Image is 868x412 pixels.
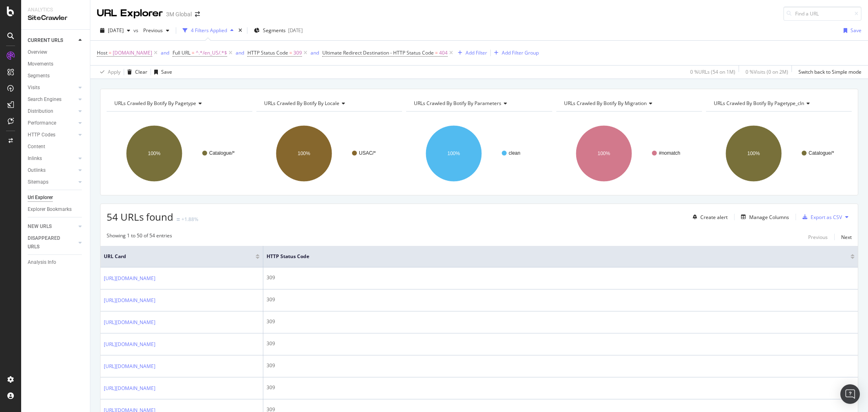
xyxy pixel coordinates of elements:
[247,49,288,56] span: HTTP Status Code
[564,100,647,107] span: URLs Crawled By Botify By migration
[179,24,237,37] button: 4 Filters Applied
[746,68,788,75] div: 0 % Visits ( 0 on 2M )
[28,222,52,231] div: NEW URLS
[798,68,861,75] div: Switch back to Simple mode
[140,24,173,37] button: Previous
[783,7,861,21] input: Find a URL
[28,48,47,57] div: Overview
[406,118,551,189] svg: A chart.
[809,150,834,156] text: Catalogue/*
[28,95,76,104] a: Search Engines
[97,24,133,37] button: [DATE]
[28,83,40,92] div: Visits
[267,362,855,369] div: 309
[177,218,180,221] img: Equal
[104,253,254,260] span: URL Card
[262,97,395,110] h4: URLs Crawled By Botify By locale
[562,97,695,110] h4: URLs Crawled By Botify By migration
[237,26,244,35] div: times
[435,49,438,56] span: =
[107,232,172,242] div: Showing 1 to 50 of 54 entries
[840,24,861,37] button: Save
[289,49,292,56] span: =
[706,118,851,189] svg: A chart.
[28,166,46,175] div: Outlinks
[28,222,76,231] a: NEW URLS
[28,60,53,68] div: Movements
[256,118,401,189] svg: A chart.
[28,178,76,186] a: Sitemaps
[181,216,198,223] div: +1.88%
[690,68,735,75] div: 0 % URLs ( 54 on 1M )
[288,27,303,34] div: [DATE]
[808,234,828,241] div: Previous
[104,362,155,370] a: [URL][DOMAIN_NAME]
[414,100,501,107] span: URLs Crawled By Botify By parameters
[28,205,72,214] div: Explorer Bookmarks
[28,83,76,92] a: Visits
[747,151,760,156] text: 100%
[28,234,76,251] a: DISAPPEARED URLS
[448,151,460,156] text: 100%
[107,118,251,189] div: A chart.
[107,210,173,224] span: 54 URLs found
[104,296,155,305] a: [URL][DOMAIN_NAME]
[28,119,76,127] a: Performance
[28,95,61,104] div: Search Engines
[28,60,84,68] a: Movements
[108,68,120,75] div: Apply
[133,27,140,34] span: vs
[97,7,163,20] div: URL Explorer
[310,49,319,56] div: and
[104,274,155,283] a: [URL][DOMAIN_NAME]
[236,49,244,57] button: and
[799,210,842,224] button: Export as CSV
[851,27,861,34] div: Save
[439,47,448,59] span: 404
[455,48,487,58] button: Add Filter
[298,151,310,156] text: 100%
[749,214,789,221] div: Manage Columns
[597,151,610,156] text: 100%
[28,13,83,23] div: SiteCrawler
[267,384,855,391] div: 309
[191,27,227,34] div: 4 Filters Applied
[209,150,235,156] text: Catalogue/*
[28,36,76,45] a: CURRENT URLS
[192,49,195,56] span: =
[840,384,860,404] div: Open Intercom Messenger
[108,27,124,34] span: 2025 Aug. 24th
[113,47,152,59] span: [DOMAIN_NAME]
[28,234,69,251] div: DISAPPEARED URLS
[195,11,200,17] div: arrow-right-arrow-left
[148,151,161,156] text: 100%
[491,48,539,58] button: Add Filter Group
[196,47,227,59] span: ^.*/en_US/.*$
[841,232,852,242] button: Next
[28,205,84,214] a: Explorer Bookmarks
[267,253,838,260] span: HTTP Status Code
[841,234,852,241] div: Next
[659,150,680,156] text: #nomatch
[795,66,861,79] button: Switch back to Simple mode
[251,24,306,37] button: Segments[DATE]
[28,36,63,45] div: CURRENT URLS
[28,154,76,163] a: Inlinks
[808,232,828,242] button: Previous
[466,49,487,56] div: Add Filter
[28,72,50,80] div: Segments
[28,131,55,139] div: HTTP Codes
[109,49,112,56] span: =
[114,100,196,107] span: URLs Crawled By Botify By pagetype
[28,72,84,80] a: Segments
[28,193,53,202] div: Url Explorer
[161,68,172,75] div: Save
[267,318,855,325] div: 309
[97,49,107,56] span: Host
[97,66,120,79] button: Apply
[28,258,84,267] a: Analysis Info
[712,97,844,110] h4: URLs Crawled By Botify By pagetype_cln
[28,142,84,151] a: Content
[28,193,84,202] a: Url Explorer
